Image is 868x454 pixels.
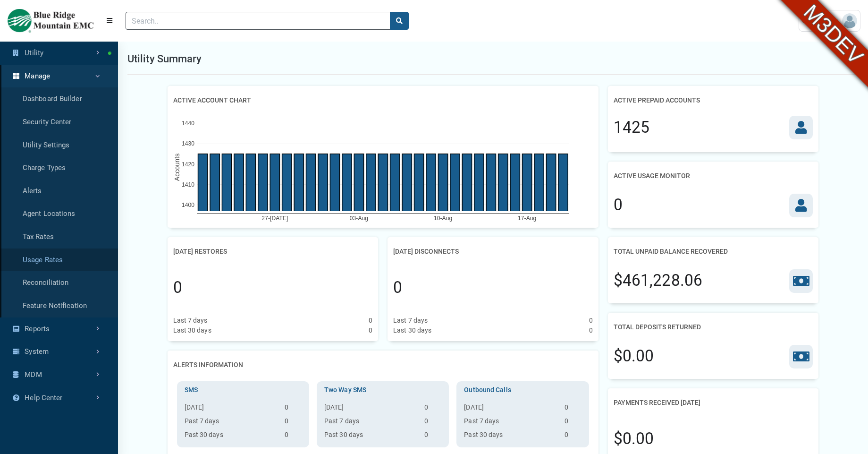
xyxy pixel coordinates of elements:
[614,167,690,185] h2: Active Usage Monitor
[460,403,560,416] th: [DATE]
[561,430,585,444] td: 0
[173,92,251,109] h2: Active Account Chart
[421,416,445,430] td: 0
[173,316,208,326] div: Last 7 days
[173,276,182,300] div: 0
[181,385,305,395] h3: SMS
[421,403,445,416] td: 0
[460,430,560,444] th: Past 30 days
[802,16,842,26] span: User Settings
[320,416,421,430] th: Past 7 days
[393,243,459,260] h2: [DATE] Disconnects
[393,316,428,326] div: Last 7 days
[614,92,700,109] h2: Active Prepaid Accounts
[393,276,402,300] div: 0
[320,403,421,416] th: [DATE]
[8,9,93,33] img: GABLU Logo
[181,403,281,416] th: [DATE]
[614,269,702,292] div: $461,228.06
[614,427,654,451] div: $0.00
[173,356,243,374] h2: Alerts Information
[614,344,654,368] div: $0.00
[173,243,227,260] h2: [DATE] Restores
[614,116,649,139] div: 1425
[614,394,700,411] h2: Payments Received [DATE]
[281,416,305,430] td: 0
[281,430,305,444] td: 0
[390,12,409,30] button: search
[320,385,445,395] h3: Two Way SMS
[614,318,701,336] h2: Total Deposits Returned
[369,326,372,335] div: 0
[369,316,372,326] div: 0
[127,51,202,67] h1: Utility Summary
[614,243,728,260] h2: Total Unpaid Balance Recovered
[173,326,211,335] div: Last 30 days
[181,416,281,430] th: Past 7 days
[614,193,623,217] div: 0
[281,403,305,416] td: 0
[589,326,593,335] div: 0
[561,416,585,430] td: 0
[421,430,445,444] td: 0
[101,12,118,29] button: Menu
[181,430,281,444] th: Past 30 days
[126,12,390,30] input: Search
[460,416,560,430] th: Past 7 days
[460,385,585,395] h3: Outbound Calls
[393,326,431,335] div: Last 30 days
[799,10,860,32] a: User Settings
[589,316,593,326] div: 0
[320,430,421,444] th: Past 30 days
[561,403,585,416] td: 0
